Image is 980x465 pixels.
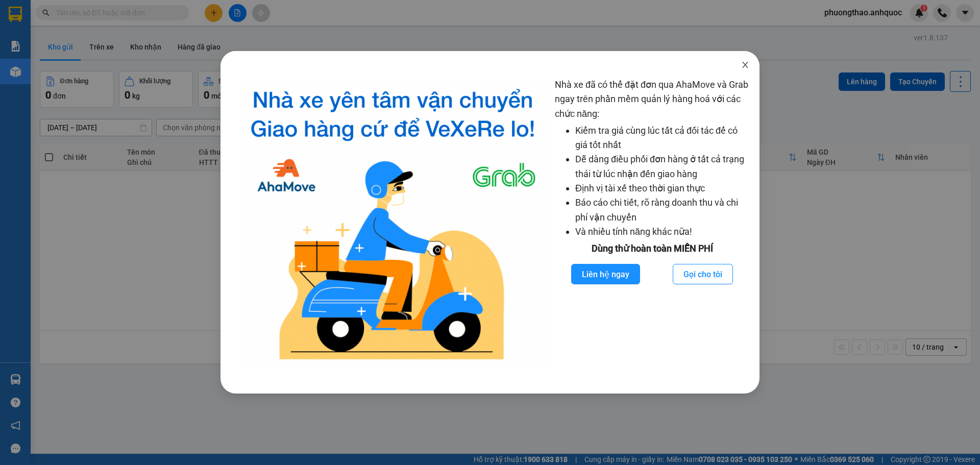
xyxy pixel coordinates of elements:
button: Gọi cho tôi [673,264,733,284]
li: Dễ dàng điều phối đơn hàng ở tất cả trạng thái từ lúc nhận đến giao hàng [575,152,749,181]
span: close [741,61,749,69]
img: logo [239,78,547,368]
div: Dùng thử hoàn toàn MIỄN PHÍ [555,241,749,256]
button: Liên hệ ngay [571,264,640,284]
li: Và nhiều tính năng khác nữa! [575,225,749,239]
li: Báo cáo chi tiết, rõ ràng doanh thu và chi phí vận chuyển [575,195,749,225]
span: Liên hệ ngay [582,268,629,281]
span: Gọi cho tôi [683,268,722,281]
button: Close [731,51,759,80]
li: Định vị tài xế theo thời gian thực [575,181,749,195]
div: Nhà xe đã có thể đặt đơn qua AhaMove và Grab ngay trên phần mềm quản lý hàng hoá với các chức năng: [555,78,749,368]
li: Kiểm tra giá cùng lúc tất cả đối tác để có giá tốt nhất [575,124,749,153]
